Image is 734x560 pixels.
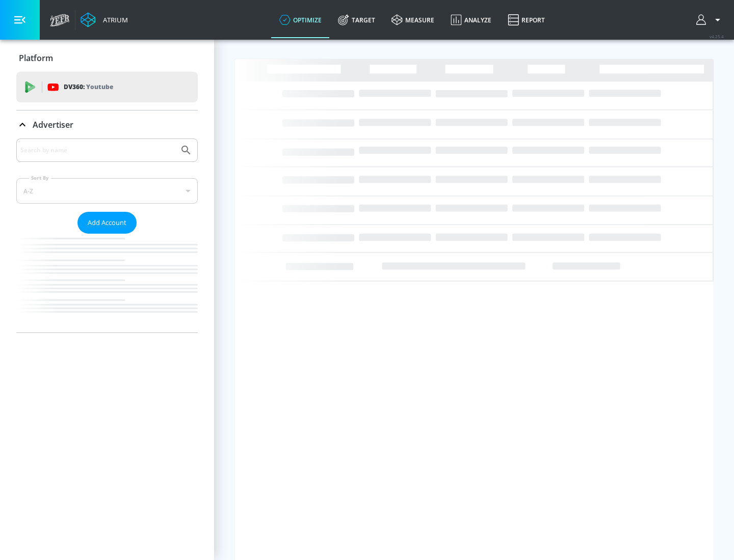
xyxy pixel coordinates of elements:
a: Analyze [442,2,500,38]
nav: list of Advertiser [16,234,198,332]
a: optimize [271,2,330,38]
div: A-Z [16,178,198,204]
div: Advertiser [16,110,198,139]
span: Add Account [88,217,126,229]
a: measure [383,2,442,38]
a: Report [500,2,553,38]
p: Youtube [86,81,113,92]
div: Platform [16,44,198,72]
p: DV360: [64,81,113,93]
label: Sort By [29,175,51,181]
div: Advertiser [16,138,198,332]
a: Target [330,2,383,38]
div: Atrium [99,15,128,24]
span: v 4.25.4 [710,34,724,39]
p: Advertiser [33,119,73,130]
div: DV360: Youtube [16,72,198,102]
button: Add Account [77,212,137,234]
p: Platform [19,52,53,64]
a: Atrium [81,12,128,27]
input: Search by name [20,144,175,157]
